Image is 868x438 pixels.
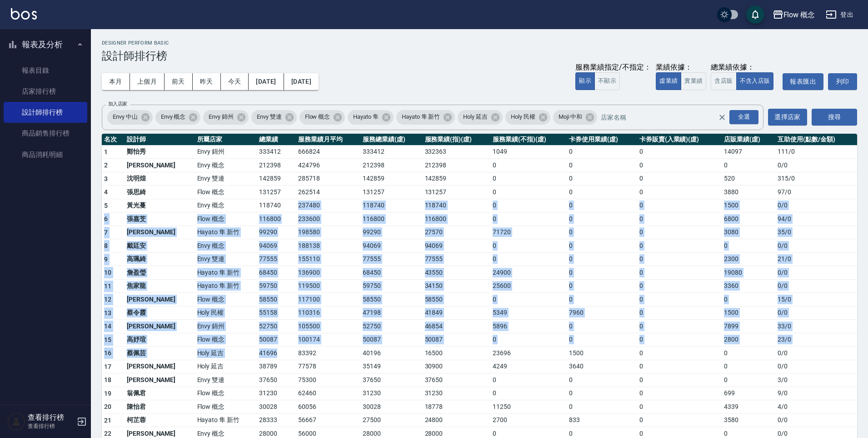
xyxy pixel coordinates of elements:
[637,333,722,347] td: 0
[768,109,807,126] button: 選擇店家
[296,239,360,253] td: 188138
[637,199,722,212] td: 0
[195,159,257,172] td: Envy 概念
[104,269,112,276] span: 10
[423,293,491,307] td: 58550
[104,242,108,249] span: 8
[637,306,722,320] td: 0
[284,73,319,90] button: [DATE]
[257,172,296,186] td: 142859
[257,145,296,159] td: 333412
[195,199,257,212] td: Envy 概念
[423,333,491,347] td: 50087
[195,145,257,159] td: Envy 錦州
[722,226,775,239] td: 3080
[257,333,296,347] td: 50087
[775,186,857,199] td: 97 / 0
[4,144,87,165] a: 商品消耗明細
[722,279,775,293] td: 3360
[125,212,195,226] td: 張嘉芠
[567,252,637,266] td: 0
[396,110,455,125] div: Hayato 隼 新竹
[490,226,567,239] td: 71720
[575,72,595,90] button: 顯示
[296,279,360,293] td: 119500
[775,266,857,280] td: 0 / 0
[195,239,257,253] td: Envy 概念
[567,134,637,146] th: 卡券使用業績(虛)
[257,212,296,226] td: 116800
[567,333,637,347] td: 0
[490,252,567,266] td: 0
[195,172,257,186] td: Envy 雙連
[104,148,108,156] span: 1
[195,387,257,400] td: Flow 概念
[490,199,567,212] td: 0
[108,101,127,107] label: 加入店家
[360,186,422,199] td: 131257
[203,110,249,125] div: Envy 錦州
[490,293,567,307] td: 0
[257,279,296,293] td: 59750
[775,333,857,347] td: 23 / 0
[257,199,296,212] td: 118740
[490,212,567,226] td: 0
[104,403,112,410] span: 20
[251,112,287,121] span: Envy 雙連
[423,239,491,253] td: 94069
[458,112,493,121] span: Holy 延吉
[296,387,360,400] td: 62460
[125,373,195,387] td: [PERSON_NAME]
[637,145,722,159] td: 0
[553,112,588,121] span: Moji 中和
[360,360,422,373] td: 35149
[296,186,360,199] td: 262514
[722,186,775,199] td: 3880
[104,390,112,397] span: 19
[490,279,567,293] td: 25600
[193,73,221,90] button: 昨天
[490,373,567,387] td: 0
[775,239,857,253] td: 0 / 0
[104,309,112,317] span: 13
[722,212,775,226] td: 6800
[423,159,491,172] td: 212398
[195,306,257,320] td: Holy 民權
[637,226,722,239] td: 0
[775,320,857,333] td: 33 / 0
[4,123,87,144] a: 商品銷售排行榜
[423,134,491,146] th: 服務業績(指)(虛)
[490,347,567,360] td: 23696
[490,145,567,159] td: 1049
[637,347,722,360] td: 0
[104,430,112,437] span: 22
[637,134,722,146] th: 卡券販賣(入業績)(虛)
[107,110,153,125] div: Envy 中山
[722,266,775,280] td: 19080
[360,212,422,226] td: 116800
[360,145,422,159] td: 333412
[11,8,37,20] img: Logo
[360,320,422,333] td: 52750
[746,5,764,24] button: save
[769,5,819,24] button: Flow 概念
[736,72,774,90] button: 不含入店販
[125,360,195,373] td: [PERSON_NAME]
[257,134,296,146] th: 總業績
[637,172,722,186] td: 0
[257,293,296,307] td: 58550
[722,306,775,320] td: 1500
[722,159,775,172] td: 0
[423,252,491,266] td: 77555
[296,266,360,280] td: 136900
[505,110,550,125] div: Holy 民權
[637,320,722,333] td: 0
[104,349,112,357] span: 16
[567,145,637,159] td: 0
[360,347,422,360] td: 40196
[490,333,567,347] td: 0
[360,373,422,387] td: 37650
[360,226,422,239] td: 99290
[195,279,257,293] td: Hayato 隼 新竹
[567,360,637,373] td: 3640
